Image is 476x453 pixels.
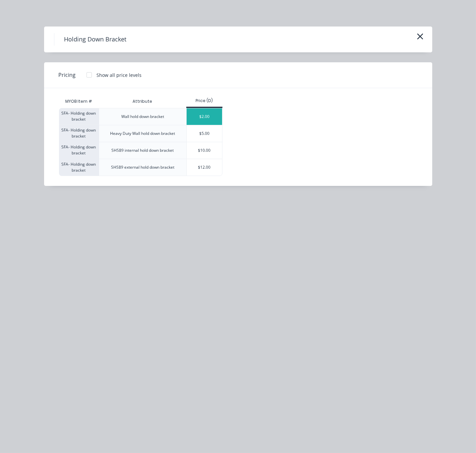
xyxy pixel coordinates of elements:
div: Attribute [127,93,157,110]
div: Heavy Duty Wall hold down bracket [110,131,175,137]
div: MYOB Item # [59,95,99,108]
span: Pricing [59,71,76,79]
div: SFA- Holding down bracket [59,142,99,159]
div: SFA- Holding down bracket [59,108,99,125]
div: Wall hold down bracket [121,114,164,120]
div: $5.00 [187,125,222,142]
div: Show all price levels [97,72,142,79]
div: SFA- Holding down bracket [59,159,99,176]
div: SHS89 external hold down bracket [111,164,174,170]
div: Price (D) [186,98,222,104]
div: SHS89 internal hold down bracket [111,147,174,153]
div: $10.00 [187,142,222,159]
div: SFA- Holding down bracket [59,125,99,142]
div: $12.00 [187,159,222,176]
div: $2.00 [187,108,222,125]
h4: Holding Down Bracket [54,33,137,46]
